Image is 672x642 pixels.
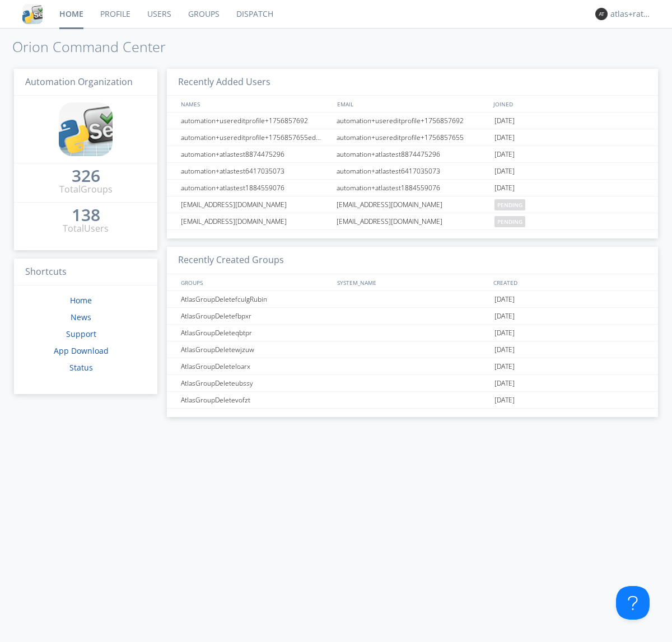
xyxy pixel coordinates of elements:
[178,358,333,374] div: AtlasGroupDeleteloarx
[22,4,43,24] img: cddb5a64eb264b2086981ab96f4c1ba7
[178,308,333,324] div: AtlasGroupDeletefbpxr
[334,274,491,290] div: SYSTEM_NAME
[167,180,658,196] a: automation+atlastest1884559076automation+atlastest1884559076[DATE]
[494,341,515,358] span: [DATE]
[334,113,492,129] div: automation+usereditprofile+1756857692
[167,308,658,325] a: AtlasGroupDeletefbpxr[DATE]
[167,146,658,163] a: automation+atlastest8874475296automation+atlastest8874475296[DATE]
[167,392,658,409] a: AtlasGroupDeletevofzt[DATE]
[178,213,333,229] div: [EMAIL_ADDRESS][DOMAIN_NAME]
[178,163,333,179] div: automation+atlastest6417035073
[72,170,100,183] a: 326
[494,216,525,227] span: pending
[334,213,492,229] div: [EMAIL_ADDRESS][DOMAIN_NAME]
[494,291,515,308] span: [DATE]
[491,274,647,290] div: CREATED
[178,146,333,162] div: automation+atlastest8874475296
[25,76,133,88] span: Automation Organization
[167,291,658,308] a: AtlasGroupDeletefculgRubin[DATE]
[178,291,333,307] div: AtlasGroupDeletefculgRubin
[167,358,658,375] a: AtlasGroupDeleteloarx[DATE]
[178,96,332,112] div: NAMES
[494,129,515,146] span: [DATE]
[178,325,333,341] div: AtlasGroupDeleteqbtpr
[178,196,333,213] div: [EMAIL_ADDRESS][DOMAIN_NAME]
[178,113,333,129] div: automation+usereditprofile+1756857692
[494,358,515,375] span: [DATE]
[167,129,658,146] a: automation+usereditprofile+1756857655editedautomation+usereditprofile+1756857655automation+usered...
[491,96,647,112] div: JOINED
[178,274,332,290] div: GROUPS
[178,392,333,408] div: AtlasGroupDeletevofzt
[167,213,658,230] a: [EMAIL_ADDRESS][DOMAIN_NAME][EMAIL_ADDRESS][DOMAIN_NAME]pending
[494,163,515,180] span: [DATE]
[494,392,515,409] span: [DATE]
[70,295,92,306] a: Home
[616,586,650,620] iframe: Toggle Customer Support
[178,180,333,196] div: automation+atlastest1884559076
[54,345,109,356] a: App Download
[59,102,113,156] img: cddb5a64eb264b2086981ab96f4c1ba7
[167,69,658,96] h3: Recently Added Users
[167,196,658,213] a: [EMAIL_ADDRESS][DOMAIN_NAME][EMAIL_ADDRESS][DOMAIN_NAME]pending
[494,180,515,196] span: [DATE]
[334,129,492,146] div: automation+usereditprofile+1756857655
[59,183,113,196] div: Total Groups
[494,308,515,325] span: [DATE]
[494,113,515,129] span: [DATE]
[167,163,658,180] a: automation+atlastest6417035073automation+atlastest6417035073[DATE]
[63,222,109,235] div: Total Users
[71,312,91,322] a: News
[494,325,515,341] span: [DATE]
[66,329,96,339] a: Support
[167,247,658,274] h3: Recently Created Groups
[178,341,333,358] div: AtlasGroupDeletewjzuw
[610,8,652,20] div: atlas+ratelimit
[334,96,491,112] div: EMAIL
[334,146,492,162] div: automation+atlastest8874475296
[494,375,515,392] span: [DATE]
[595,8,608,20] img: 373638.png
[334,180,492,196] div: automation+atlastest1884559076
[167,375,658,392] a: AtlasGroupDeleteubssy[DATE]
[72,209,100,222] a: 138
[167,325,658,341] a: AtlasGroupDeleteqbtpr[DATE]
[14,259,157,286] h3: Shortcuts
[494,146,515,163] span: [DATE]
[167,113,658,129] a: automation+usereditprofile+1756857692automation+usereditprofile+1756857692[DATE]
[178,129,333,146] div: automation+usereditprofile+1756857655editedautomation+usereditprofile+1756857655
[167,341,658,358] a: AtlasGroupDeletewjzuw[DATE]
[494,199,525,210] span: pending
[72,170,100,181] div: 326
[334,196,492,213] div: [EMAIL_ADDRESS][DOMAIN_NAME]
[178,375,333,391] div: AtlasGroupDeleteubssy
[72,209,100,221] div: 138
[69,362,93,373] a: Status
[334,163,492,179] div: automation+atlastest6417035073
